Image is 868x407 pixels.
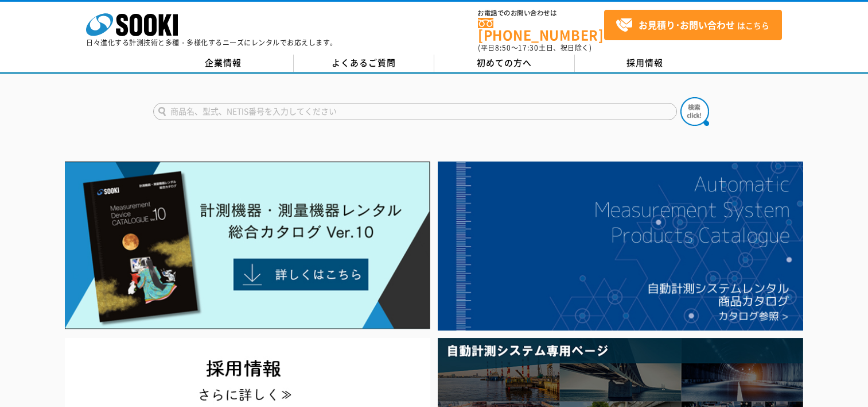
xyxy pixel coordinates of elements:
[518,43,539,53] span: 17:30
[477,56,532,69] span: 初めての方へ
[478,43,591,53] span: (平日 ～ 土日、祝日除く)
[680,97,709,126] img: btn_search.png
[438,162,803,331] img: 自動計測システムカタログ
[434,55,575,72] a: 初めての方へ
[65,162,430,329] img: Catalog Ver10
[86,39,337,46] p: 日々進化する計測技術と多種・多様化するニーズにレンタルでお応えします。
[294,55,434,72] a: よくあるご質問
[575,55,715,72] a: 採用情報
[604,10,782,40] a: お見積り･お問い合わせはこちら
[478,18,604,41] a: [PHONE_NUMBER]
[478,10,604,17] span: お電話でのお問い合わせは
[153,103,677,120] input: 商品名、型式、NETIS番号を入力してください
[495,43,511,53] span: 8:50
[639,18,735,32] strong: お見積り･お問い合わせ
[616,17,769,34] span: はこちら
[153,55,294,72] a: 企業情報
